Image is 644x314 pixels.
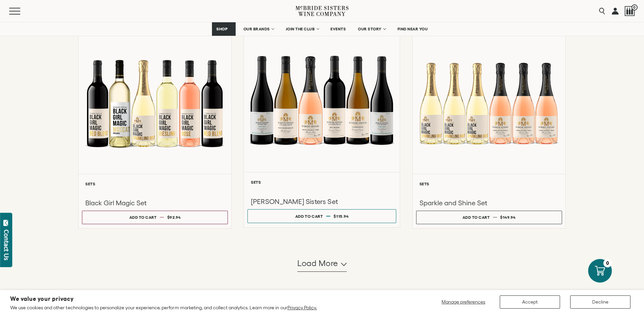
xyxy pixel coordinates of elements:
div: 0 [603,259,612,267]
div: Contact Us [3,230,10,260]
span: $149.94 [500,215,516,219]
button: Add to cart $115.94 [248,209,396,223]
h6: Sets [251,180,393,185]
button: Decline [570,295,630,309]
h6: Sets [85,182,224,186]
span: FIND NEAR YOU [398,27,428,31]
a: OUR BRANDS [239,22,278,36]
h6: Sets [420,182,559,186]
span: 0 [631,4,638,10]
span: EVENTS [330,27,346,31]
span: Manage preferences [442,299,485,305]
span: OUR BRANDS [243,27,270,31]
button: Accept [500,295,560,309]
span: OUR STORY [358,27,382,31]
button: Add to cart $92.94 [82,211,228,224]
h2: We value your privacy [10,296,317,302]
button: Add to cart $149.94 [416,211,562,224]
span: JOIN THE CLUB [286,27,315,31]
div: Add to cart [129,212,157,222]
div: Add to cart [295,211,323,221]
span: Load more [297,258,338,269]
a: Sparkling and Shine Sparkling Set Sets Sparkle and Shine Set Add to cart $149.94 [412,29,566,228]
button: Mobile Menu Trigger [9,8,34,15]
a: JOIN THE CLUB [281,22,323,36]
span: $92.94 [167,215,181,219]
a: McBride Sisters Set Sets [PERSON_NAME] Sisters Set Add to cart $115.94 [244,24,400,228]
button: Load more [297,256,347,272]
span: SHOP [216,27,228,31]
a: Privacy Policy. [287,305,317,310]
div: Add to cart [463,212,490,222]
h3: Black Girl Magic Set [85,199,224,207]
h3: [PERSON_NAME] Sisters Set [251,197,393,206]
a: SHOP [212,22,236,36]
span: $115.94 [334,214,349,218]
a: OUR STORY [353,22,390,36]
p: We use cookies and other technologies to personalize your experience, perform marketing, and coll... [10,305,317,311]
button: Manage preferences [437,295,490,309]
a: EVENTS [326,22,350,36]
a: Black Girl Magic Set Sets Black Girl Magic Set Add to cart $92.94 [78,29,232,228]
a: FIND NEAR YOU [393,22,432,36]
h3: Sparkle and Shine Set [420,199,559,207]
